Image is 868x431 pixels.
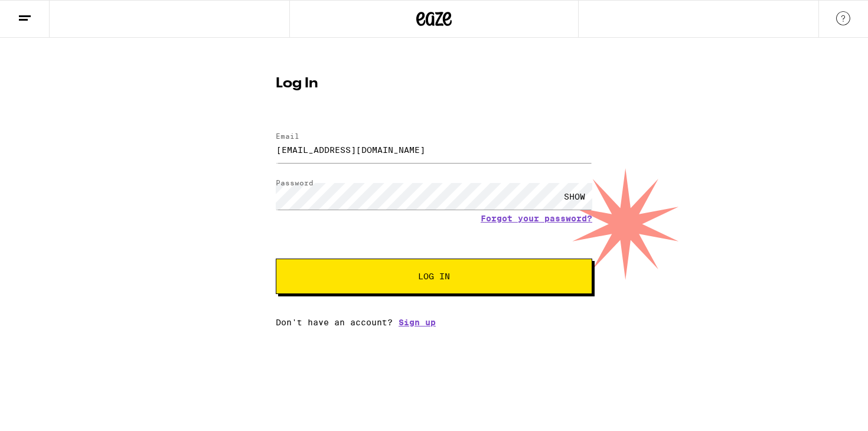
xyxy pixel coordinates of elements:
[399,318,436,327] a: Sign up
[557,183,592,210] div: SHOW
[276,132,299,140] label: Email
[481,214,592,223] a: Forgot your password?
[418,272,450,280] span: Log In
[276,136,592,163] input: Email
[276,318,592,327] div: Don't have an account?
[7,8,85,18] span: Hi. Need any help?
[276,179,314,187] label: Password
[276,259,592,294] button: Log In
[276,77,592,91] h1: Log In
